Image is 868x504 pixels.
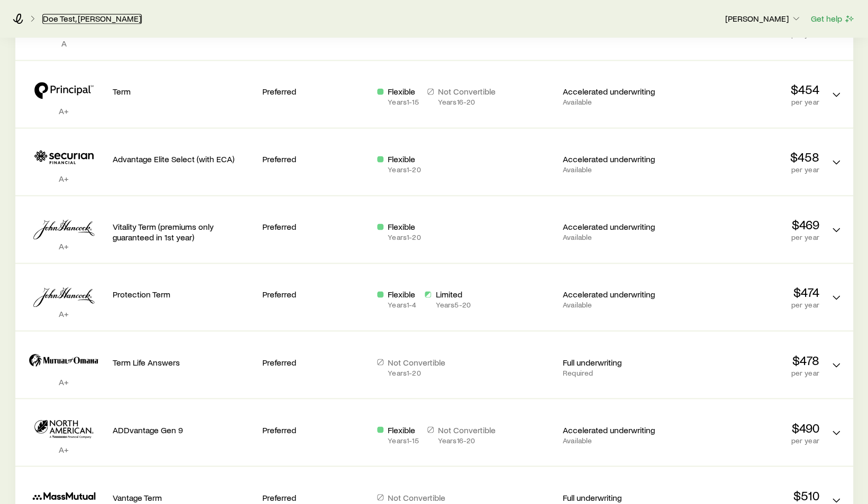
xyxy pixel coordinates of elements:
[388,221,421,232] p: Flexible
[24,106,104,116] p: A+
[678,436,819,444] p: per year
[388,301,416,309] p: Years 1 - 4
[678,368,819,377] p: per year
[563,301,669,309] p: Available
[563,357,669,367] p: Full underwriting
[810,13,855,25] button: Get help
[388,492,445,502] p: Not Convertible
[24,173,104,184] p: A+
[113,86,254,97] p: Term
[388,368,445,377] p: Years 1 - 20
[388,165,421,174] p: Years 1 - 20
[563,436,669,444] p: Available
[563,424,669,435] p: Accelerated underwriting
[563,86,669,97] p: Accelerated underwriting
[388,436,418,444] p: Years 1 - 15
[725,13,802,25] button: [PERSON_NAME]
[262,221,369,232] p: Preferred
[438,86,496,97] p: Not Convertible
[435,289,470,300] p: Limited
[388,289,416,300] p: Flexible
[678,488,819,502] p: $510
[24,309,104,319] p: A+
[388,233,421,241] p: Years 1 - 20
[563,154,669,164] p: Accelerated underwriting
[563,289,669,300] p: Accelerated underwriting
[113,154,254,164] p: Advantage Elite Select (with ECA)
[563,98,669,106] p: Available
[262,424,369,435] p: Preferred
[438,424,496,435] p: Not Convertible
[678,165,819,174] p: per year
[678,98,819,106] p: per year
[563,165,669,174] p: Available
[678,150,819,164] p: $458
[438,436,496,444] p: Years 16 - 20
[563,233,669,241] p: Available
[24,241,104,251] p: A+
[678,217,819,232] p: $469
[725,13,801,24] p: [PERSON_NAME]
[113,221,254,242] p: Vitality Term (premiums only guaranteed in 1st year)
[388,98,418,106] p: Years 1 - 15
[678,285,819,300] p: $474
[435,301,470,309] p: Years 5 - 20
[388,357,445,367] p: Not Convertible
[678,233,819,241] p: per year
[678,352,819,367] p: $478
[113,492,254,502] p: Vantage Term
[678,82,819,97] p: $454
[563,368,669,377] p: Required
[42,14,142,24] a: Doe Test, [PERSON_NAME]
[678,301,819,309] p: per year
[388,154,421,164] p: Flexible
[563,492,669,502] p: Full underwriting
[24,444,104,454] p: A+
[262,357,369,367] p: Preferred
[113,289,254,300] p: Protection Term
[262,289,369,300] p: Preferred
[24,376,104,387] p: A+
[563,221,669,232] p: Accelerated underwriting
[262,86,369,97] p: Preferred
[262,154,369,164] p: Preferred
[678,420,819,435] p: $490
[388,86,418,97] p: Flexible
[24,38,104,49] p: A
[113,357,254,367] p: Term Life Answers
[113,424,254,435] p: ADDvantage Gen 9
[438,98,496,106] p: Years 16 - 20
[388,424,418,435] p: Flexible
[262,492,369,502] p: Preferred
